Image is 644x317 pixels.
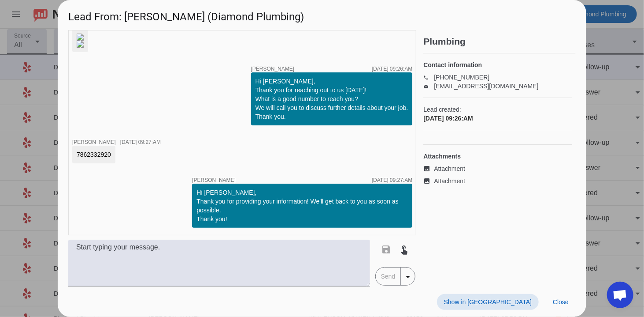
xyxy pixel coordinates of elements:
[251,66,295,72] span: [PERSON_NAME]
[77,150,111,159] div: 7862332920
[553,298,569,306] span: Close
[192,177,236,183] span: [PERSON_NAME]
[423,60,572,69] h4: Contact information
[423,84,434,88] mat-icon: email
[444,298,532,306] span: Show in [GEOGRAPHIC_DATA]
[434,83,538,90] a: [EMAIL_ADDRESS][DOMAIN_NAME]
[423,165,434,172] mat-icon: image
[423,75,434,79] mat-icon: phone
[77,41,84,48] img: drUBsYwmLQYHLFgg5JS-tQ
[72,139,116,145] span: [PERSON_NAME]
[423,164,572,173] a: Attachment
[434,74,489,81] a: [PHONE_NUMBER]
[423,152,572,161] h4: Attachments
[255,77,408,121] div: Hi [PERSON_NAME], Thank you for reaching out to us [DATE]! What is a good number to reach you? We...
[372,66,412,72] div: [DATE] 09:26:AM
[77,34,84,41] img: 6T04GKsLkRiWvoEbRpapyg
[372,177,412,183] div: [DATE] 09:27:AM
[546,294,576,310] button: Close
[434,164,465,173] span: Attachment
[196,188,408,223] div: Hi [PERSON_NAME], Thank you for providing your information! We'll get back to you as soon as poss...
[423,105,572,114] span: Lead created:
[434,177,465,185] span: Attachment
[423,177,572,185] a: Attachment
[423,37,576,46] h2: Plumbing
[399,244,410,255] mat-icon: touch_app
[120,140,161,145] div: [DATE] 09:27:AM
[423,177,434,185] mat-icon: image
[403,272,413,282] mat-icon: arrow_drop_down
[423,114,572,123] div: [DATE] 09:26:AM
[437,294,539,310] button: Show in [GEOGRAPHIC_DATA]
[607,282,633,308] div: Open chat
